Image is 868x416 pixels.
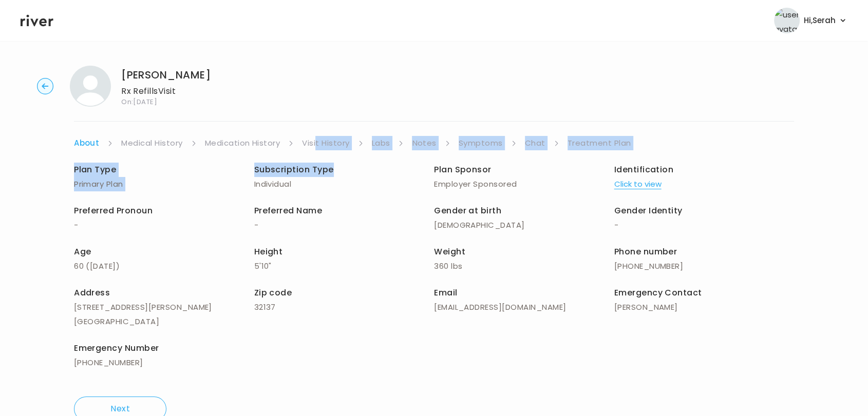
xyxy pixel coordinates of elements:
span: Phone number [614,246,677,257]
p: Rx Refills Visit [121,84,211,98]
h1: [PERSON_NAME] [121,68,211,82]
p: [PHONE_NUMBER] [74,355,254,370]
p: 360 lbs [434,259,614,273]
a: Medication History [205,136,280,150]
span: Emergency Contact [614,287,702,299]
span: Address [74,287,110,299]
span: ( [DATE] ) [86,261,120,271]
p: Primary Plan [74,177,254,191]
span: Preferred Name [254,205,323,216]
span: Zip code [254,287,292,299]
p: Employer Sponsored [434,177,614,191]
p: - [74,218,254,232]
p: - [614,218,795,232]
p: [GEOGRAPHIC_DATA] [74,314,254,329]
a: Notes [412,136,436,150]
p: 32137 [254,300,435,314]
p: [PERSON_NAME] [614,300,795,314]
span: Plan Sponsor [434,164,492,175]
span: Age [74,246,91,257]
span: Preferred Pronoun [74,205,153,216]
img: MICHAEL TAYLOR [70,66,111,107]
a: Symptoms [459,136,503,150]
p: - [254,218,435,232]
p: Individual [254,177,435,191]
a: About [74,136,99,150]
p: 5'10" [254,259,435,273]
span: Subscription Type [254,164,334,175]
img: user avatar [774,8,800,33]
p: [DEMOGRAPHIC_DATA] [434,218,614,232]
span: Email [434,287,457,299]
button: Click to view [614,177,662,191]
span: Plan Type [74,164,116,175]
p: [EMAIL_ADDRESS][DOMAIN_NAME] [434,300,614,314]
p: 60 [74,259,254,273]
p: [PHONE_NUMBER] [614,259,795,273]
a: Visit History [302,136,349,150]
span: Hi, Serah [804,13,836,28]
span: Height [254,246,283,257]
span: Emergency Number [74,342,159,354]
a: Chat [525,136,545,150]
span: Gender Identity [614,205,683,216]
span: Gender at birth [434,205,501,216]
a: Treatment Plan [568,136,631,150]
p: [STREET_ADDRESS][PERSON_NAME] [74,300,254,314]
a: Medical History [121,136,182,150]
span: Identification [614,164,674,175]
span: On: [DATE] [121,98,211,105]
a: Labs [372,136,390,150]
span: Weight [434,246,465,257]
button: user avatarHi,Serah [774,8,847,33]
